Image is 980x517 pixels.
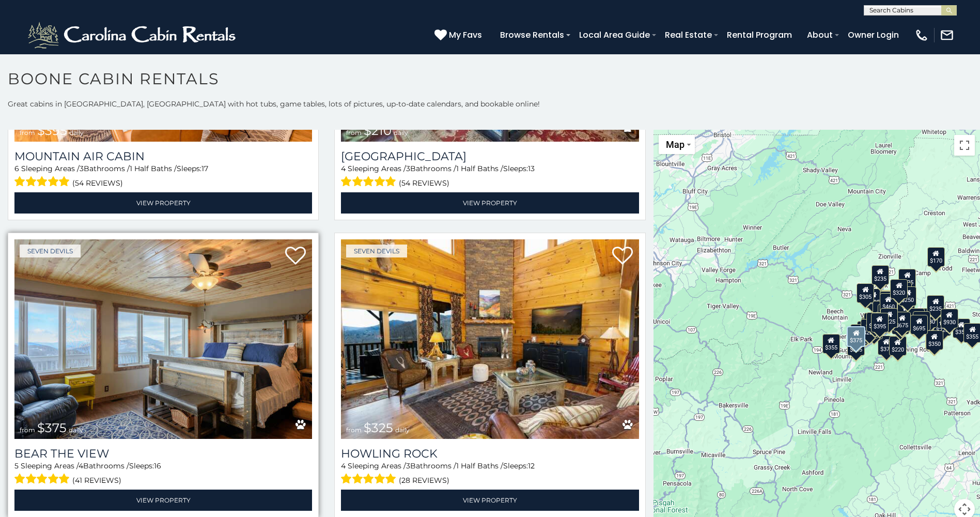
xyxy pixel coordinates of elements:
[893,312,911,331] div: $675
[910,315,928,334] div: $695
[399,474,449,487] span: (28 reviews)
[612,246,633,267] a: Add to favorites
[898,269,916,288] div: $525
[528,164,535,173] span: 13
[449,28,482,41] span: My Favs
[843,26,904,44] a: Owner Login
[341,447,639,461] a: Howling Rock
[341,239,639,439] a: Howling Rock from $325 daily
[873,301,890,321] div: $410
[285,246,306,267] a: Add to favorites
[14,192,312,214] a: View Property
[406,164,410,173] span: 3
[341,163,639,190] div: Sleeping Areas / Bathrooms / Sleeps:
[927,247,944,267] div: $170
[341,192,639,214] a: View Property
[857,283,874,303] div: $305
[14,239,312,439] img: Bear The View
[341,149,639,163] h3: Willow Valley View
[880,291,897,310] div: $360
[722,26,797,44] a: Rental Program
[927,295,944,315] div: $235
[346,129,362,136] span: from
[341,461,639,487] div: Sleeping Areas / Bathrooms / Sleeps:
[20,426,35,434] span: from
[406,461,410,470] span: 3
[341,461,346,470] span: 4
[866,312,884,332] div: $400
[822,334,840,354] div: $355
[341,149,639,163] a: [GEOGRAPHIC_DATA]
[14,239,312,439] a: Bear The View from $375 daily
[880,308,898,328] div: $225
[346,245,407,257] a: Seven Devils
[940,28,954,42] img: mail-regular-white.png
[926,330,943,350] div: $350
[72,474,121,487] span: (41 reviews)
[14,461,312,487] div: Sleeping Areas / Bathrooms / Sleeps:
[920,308,938,328] div: $230
[847,326,865,347] div: $375
[14,461,19,470] span: 5
[14,447,312,461] a: Bear The View
[666,139,685,150] span: Map
[941,309,958,328] div: $930
[890,279,908,299] div: $320
[69,129,84,136] span: daily
[201,164,208,173] span: 17
[899,286,916,306] div: $250
[495,26,569,44] a: Browse Rentals
[914,28,929,42] img: phone-regular-white.png
[346,426,362,434] span: from
[26,20,240,51] img: White-1-2.png
[20,129,35,136] span: from
[37,123,67,138] span: $395
[79,461,83,470] span: 4
[659,135,695,154] button: Change map style
[395,426,410,434] span: daily
[14,164,19,173] span: 6
[907,308,925,328] div: $260
[925,330,942,350] div: $325
[880,291,897,311] div: $525
[14,163,312,190] div: Sleeping Areas / Bathrooms / Sleeps:
[14,149,312,163] a: Mountain Air Cabin
[913,311,930,331] div: $380
[528,461,535,470] span: 12
[456,164,503,173] span: 1 Half Baths /
[394,129,408,136] span: daily
[879,293,897,313] div: $460
[877,336,895,355] div: $375
[341,239,639,439] img: Howling Rock
[341,490,639,511] a: View Property
[802,26,838,44] a: About
[14,490,312,511] a: View Property
[80,164,84,173] span: 3
[954,135,975,156] button: Toggle fullscreen view
[364,123,392,138] span: $210
[20,245,81,257] a: Seven Devils
[850,324,868,344] div: $305
[130,164,177,173] span: 1 Half Baths /
[953,318,970,338] div: $355
[69,426,83,434] span: daily
[72,176,123,190] span: (54 reviews)
[871,265,889,285] div: $235
[399,176,449,190] span: (54 reviews)
[574,26,655,44] a: Local Area Guide
[364,420,393,435] span: $325
[878,304,895,324] div: $451
[341,164,346,173] span: 4
[434,28,485,42] a: My Favs
[889,336,907,356] div: $220
[871,313,889,332] div: $395
[456,461,503,470] span: 1 Half Baths /
[154,461,161,470] span: 16
[660,26,717,44] a: Real Estate
[37,420,67,435] span: $375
